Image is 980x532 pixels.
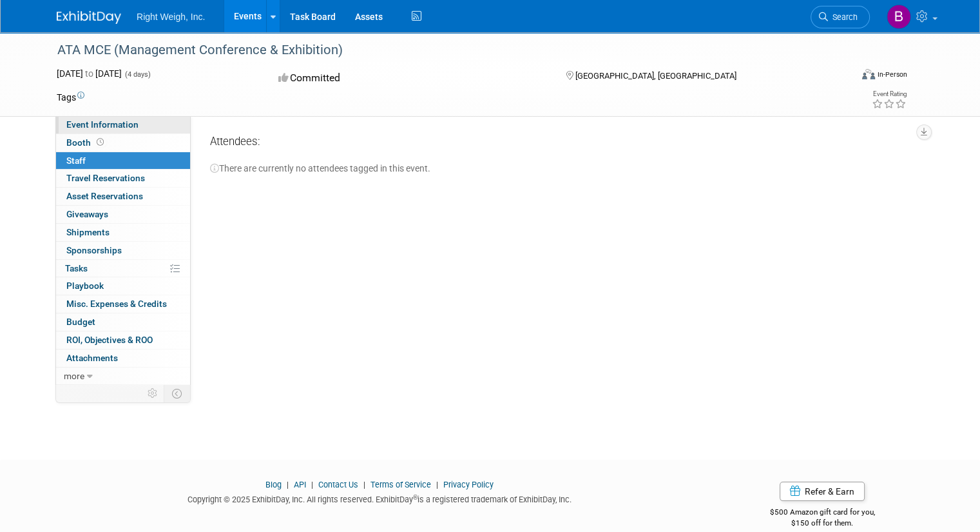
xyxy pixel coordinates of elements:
span: Booth [66,137,106,148]
a: Search [811,6,870,28]
span: Staff [66,155,86,166]
a: ROI, Objectives & ROO [56,331,190,349]
span: Asset Reservations [66,191,143,201]
span: Playbook [66,281,104,291]
td: Toggle Event Tabs [164,385,191,402]
a: Booth [56,134,190,152]
a: Refer & Earn [780,482,865,501]
a: Contact Us [318,480,358,489]
span: | [433,480,441,489]
a: Privacy Policy [443,480,494,489]
img: Billy Vines [887,5,911,29]
a: Blog [265,480,282,489]
a: more [56,368,190,385]
span: Search [828,12,858,22]
a: Event Information [56,116,190,133]
span: Budget [66,317,95,327]
span: [GEOGRAPHIC_DATA], [GEOGRAPHIC_DATA] [575,71,736,81]
span: Travel Reservations [66,173,145,183]
span: Shipments [66,227,110,237]
span: | [283,480,292,489]
span: Misc. Expenses & Credits [66,299,167,309]
img: ExhibitDay [57,11,121,24]
span: Attachments [66,353,118,363]
div: $500 Amazon gift card for you, [721,498,923,528]
a: Staff [56,152,190,170]
span: | [360,480,369,489]
span: (4 days) [124,70,151,79]
a: Misc. Expenses & Credits [56,295,190,313]
a: Budget [56,313,190,331]
div: Attendees: [210,134,914,151]
span: [DATE] [DATE] [57,68,122,79]
a: Tasks [56,260,190,277]
div: Copyright © 2025 ExhibitDay, Inc. All rights reserved. ExhibitDay is a registered trademark of Ex... [57,491,702,506]
span: Giveaways [66,209,108,219]
span: | [308,480,316,489]
a: Terms of Service [370,480,431,489]
a: Travel Reservations [56,170,190,187]
div: Event Format [782,67,907,86]
a: Giveaways [56,206,190,223]
span: Right Weigh, Inc. [137,12,205,22]
div: Committed [274,67,545,90]
span: Booth not reserved yet [94,137,106,147]
span: to [83,68,95,79]
div: Event Rating [872,91,907,97]
span: ROI, Objectives & ROO [66,335,153,345]
sup: ® [413,494,418,501]
a: Shipments [56,224,190,241]
div: There are currently no attendees tagged in this event. [210,151,914,175]
span: Sponsorships [66,245,122,255]
a: API [294,480,306,489]
a: Sponsorships [56,242,190,259]
div: $150 off for them. [721,518,923,529]
a: Attachments [56,350,190,367]
a: Playbook [56,277,190,295]
a: Asset Reservations [56,188,190,205]
td: Tags [57,91,84,104]
td: Personalize Event Tab Strip [142,385,164,402]
span: more [64,371,84,381]
div: In-Person [877,70,907,79]
div: ATA MCE (Management Conference & Exhibition) [53,39,835,62]
span: Event Information [66,119,139,130]
img: Format-Inperson.png [862,69,875,79]
span: Tasks [65,263,88,273]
